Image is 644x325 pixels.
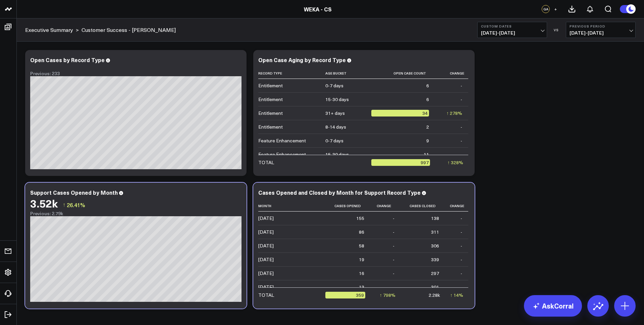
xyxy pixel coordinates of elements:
[461,256,462,263] div: -
[370,200,400,212] th: Change
[429,292,440,298] div: 2.28k
[63,200,65,209] span: ↑
[325,137,343,144] div: 0-7 days
[30,71,241,76] div: Previous: 233
[461,82,462,89] div: -
[380,292,395,298] div: ↑ 798%
[258,189,421,196] div: Cases Opened and Closed by Month for Support Record Type
[400,200,445,212] th: Cases Closed
[258,110,283,117] div: Entitlement
[25,26,73,34] a: Executive Summary
[446,110,462,117] div: ↑ 278%
[258,124,283,130] div: Entitlement
[461,151,462,158] div: -
[461,215,462,222] div: -
[431,256,439,263] div: 339
[325,68,371,79] th: Age Bucket
[258,56,346,63] div: Open Case Aging by Record Type
[551,5,559,13] button: +
[393,229,394,235] div: -
[426,124,429,130] div: 2
[325,110,345,117] div: 31+ days
[258,270,274,277] div: [DATE]
[258,292,274,298] div: TOTAL
[371,159,430,166] div: 997
[325,292,365,298] div: 359
[393,242,394,249] div: -
[431,215,439,222] div: 138
[258,229,274,235] div: [DATE]
[30,211,241,216] div: Previous: 2.79k
[359,284,364,290] div: 13
[371,110,429,117] div: 34
[450,292,463,298] div: ↑ 14%
[258,68,325,79] th: Record Type
[481,30,543,36] span: [DATE] - [DATE]
[445,200,468,212] th: Change
[325,151,349,158] div: 15-30 days
[477,22,547,38] button: Custom Dates[DATE]-[DATE]
[542,5,550,13] div: GA
[258,82,283,89] div: Entitlement
[359,242,364,249] div: 58
[359,229,364,235] div: 86
[371,68,435,79] th: Open Case Count
[359,270,364,277] div: 16
[461,96,462,103] div: -
[359,256,364,263] div: 19
[550,28,562,32] div: VS
[461,270,462,277] div: -
[461,229,462,235] div: -
[570,30,632,36] span: [DATE] - [DATE]
[356,215,364,222] div: 155
[393,256,394,263] div: -
[461,137,462,144] div: -
[426,96,429,103] div: 6
[258,256,274,263] div: [DATE]
[431,284,439,290] div: 301
[258,96,283,103] div: Entitlement
[431,242,439,249] div: 306
[258,215,274,222] div: [DATE]
[426,137,429,144] div: 9
[481,24,543,28] b: Custom Dates
[431,270,439,277] div: 297
[258,151,306,158] div: Feature Enhancement
[30,197,58,209] div: 3.52k
[258,284,274,290] div: [DATE]
[393,284,394,290] div: -
[325,124,346,130] div: 8-14 days
[30,189,118,196] div: Support Cases Opened by Month
[461,284,462,290] div: -
[393,215,394,222] div: -
[82,26,176,34] a: Customer Success - [PERSON_NAME]
[461,242,462,249] div: -
[393,270,394,277] div: -
[258,159,274,166] div: TOTAL
[570,24,632,28] b: Previous Period
[258,137,306,144] div: Feature Enhancement
[25,26,79,34] div: >
[325,200,370,212] th: Cases Opened
[554,7,557,11] span: +
[424,151,429,158] div: 11
[325,82,343,89] div: 0-7 days
[431,229,439,235] div: 311
[461,124,462,130] div: -
[30,56,105,63] div: Open Cases by Record Type
[304,5,332,13] a: WEKA - CS
[524,295,582,317] a: AskCorral
[435,68,468,79] th: Change
[258,242,274,249] div: [DATE]
[67,201,85,208] span: 26.41%
[325,96,349,103] div: 15-30 days
[426,82,429,89] div: 6
[447,159,463,166] div: ↑ 328%
[566,22,636,38] button: Previous Period[DATE]-[DATE]
[258,200,325,212] th: Month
